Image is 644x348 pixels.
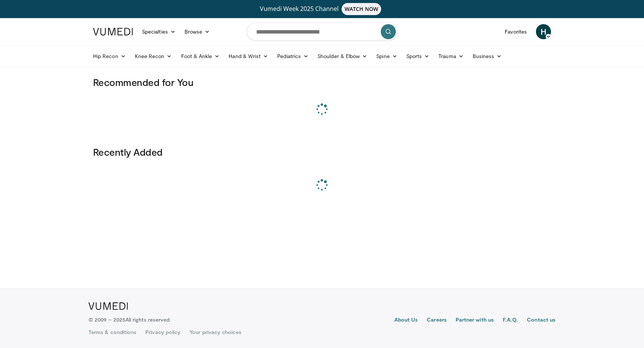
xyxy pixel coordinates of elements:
img: VuMedi Logo [93,28,133,35]
a: Spine [372,49,401,64]
a: Your privacy choices [189,328,241,336]
a: Hip Recon [89,49,130,64]
a: Hand & Wrist [224,49,273,64]
a: Shoulder & Elbow [313,49,372,64]
span: WATCH NOW [342,3,382,15]
a: Careers [427,316,447,325]
a: About Us [394,316,418,325]
a: Knee Recon [130,49,177,64]
a: Trauma [434,49,468,64]
a: Favorites [500,24,531,39]
a: H [536,24,551,39]
a: Sports [402,49,434,64]
h3: Recommended for You [93,76,551,88]
p: © 2009 – 2025 [89,316,169,323]
a: Vumedi Week 2025 ChannelWATCH NOW [94,3,550,15]
a: Contact us [527,316,555,325]
a: F.A.Q. [503,316,518,325]
a: Specialties [137,24,180,39]
a: Foot & Ankle [177,49,224,64]
a: Browse [180,24,215,39]
a: Business [468,49,507,64]
a: Privacy policy [145,328,180,336]
span: All rights reserved [125,316,169,323]
a: Pediatrics [273,49,313,64]
a: Terms & conditions [89,328,136,336]
h3: Recently Added [93,146,551,158]
img: VuMedi Logo [89,302,128,310]
a: Partner with us [456,316,494,325]
input: Search topics, interventions [247,23,397,41]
